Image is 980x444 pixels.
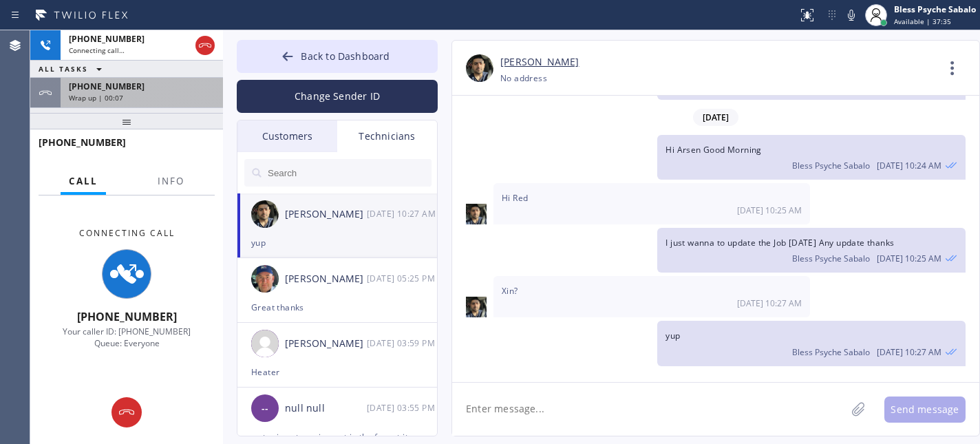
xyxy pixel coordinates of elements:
div: 10/10/2025 9:25 AM [493,183,810,224]
a: [PERSON_NAME] [500,54,579,70]
div: Customers [237,120,337,152]
div: [PERSON_NAME] [285,336,367,352]
div: 10/09/2025 9:55 AM [367,400,438,416]
img: 5d9430738a318a6c96e974fee08d5672.jpg [251,200,279,228]
div: 10/09/2025 9:59 AM [367,335,438,351]
span: [DATE] 10:25 AM [877,253,941,264]
div: Great thanks [251,299,423,315]
input: Search [266,159,432,187]
span: Connecting Call [79,227,175,239]
span: Bless Psyche Sabalo [792,160,870,171]
span: [DATE] 10:27 AM [737,297,802,309]
span: [DATE] [693,109,738,126]
div: 10/10/2025 9:27 AM [493,276,810,317]
span: [DATE] 10:27 AM [877,346,941,358]
button: Change Sender ID [237,80,438,113]
span: [PHONE_NUMBER] [77,309,177,324]
img: 5d9430738a318a6c96e974fee08d5672.jpg [466,54,493,82]
div: Technicians [337,120,437,152]
span: Hi Arsen Good Morning [665,144,761,156]
span: Info [158,175,184,187]
div: 10/10/2025 9:25 AM [657,228,966,273]
span: Xin? [502,285,518,297]
img: user.png [251,330,279,357]
span: [DATE] 10:24 AM [877,160,941,171]
button: Back to Dashboard [237,40,438,73]
span: Available | 37:35 [894,17,951,26]
div: [PERSON_NAME] [285,271,367,287]
div: null null [285,401,367,416]
button: Hang up [195,36,215,55]
div: No address [500,70,547,86]
span: [PHONE_NUMBER] [69,81,145,92]
span: Hi Red [502,192,528,204]
span: [PHONE_NUMBER] [39,136,126,149]
button: Mute [842,6,861,25]
div: 10/10/2025 9:24 AM [657,135,966,180]
span: Your caller ID: [PHONE_NUMBER] Queue: Everyone [63,326,191,349]
span: Back to Dashboard [301,50,390,63]
button: Call [61,168,106,195]
button: Hang up [111,397,142,427]
span: Bless Psyche Sabalo [792,253,870,264]
span: Connecting call… [69,45,125,55]
span: Call [69,175,98,187]
button: Info [149,168,193,195]
button: Send message [884,397,966,423]
span: Wrap up | 00:07 [69,93,123,103]
span: I just wanna to update the Job [DATE] Any update thanks [665,237,894,249]
span: ALL TASKS [39,64,88,74]
div: yup [251,235,423,251]
span: Bless Psyche Sabalo [792,346,870,358]
span: [PHONE_NUMBER] [69,33,145,45]
button: ALL TASKS [30,61,116,77]
span: -- [262,401,268,416]
div: 10/10/2025 9:27 AM [367,206,438,222]
div: Bless Psyche Sabalo [894,3,976,15]
img: 5d9430738a318a6c96e974fee08d5672.jpg [466,297,487,317]
img: 5d9430738a318a6c96e974fee08d5672.jpg [466,204,487,224]
img: eb1005bbae17aab9b5e109a2067821b9.jpg [251,265,279,293]
div: [PERSON_NAME] [285,207,367,222]
div: 10/09/2025 9:25 AM [367,271,438,286]
span: yup [665,330,680,341]
div: Heater [251,364,423,380]
span: [DATE] 10:25 AM [737,204,802,216]
div: 10/10/2025 9:27 AM [657,321,966,366]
